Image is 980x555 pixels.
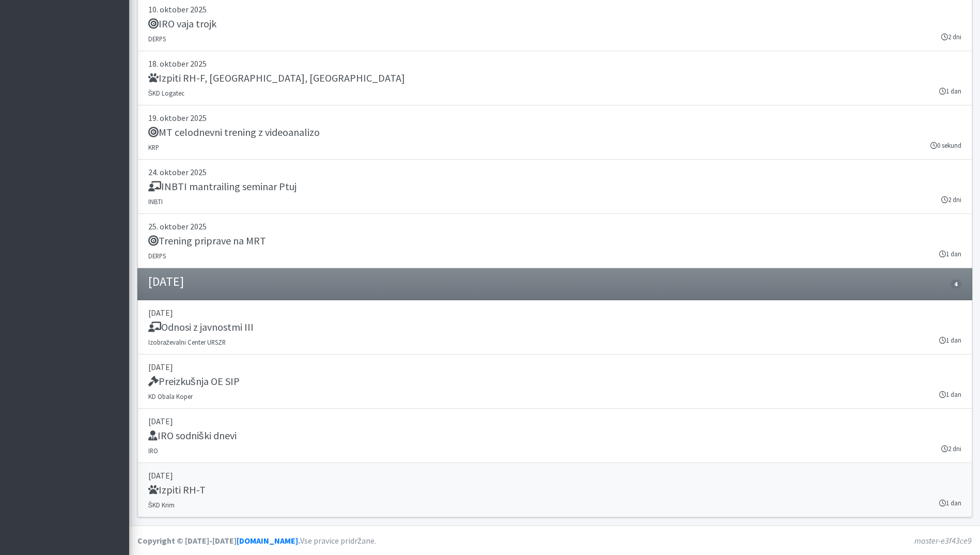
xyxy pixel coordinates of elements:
[148,429,237,442] h5: IRO sodniški dnevi
[939,335,961,345] small: 1 dan
[129,526,980,555] footer: Vse pravice pridržane.
[941,32,961,42] small: 2 dni
[148,469,961,482] p: [DATE]
[137,535,300,546] strong: Copyright © [DATE]-[DATE] .
[137,463,972,517] a: [DATE] Izpiti RH-T ŠKD Krim 1 dan
[148,197,163,206] small: INBTI
[148,338,226,346] small: Izobraževalni Center URSZR
[148,361,961,373] p: [DATE]
[137,214,972,268] a: 25. oktober 2025 Trening priprave na MRT DERPS 1 dan
[137,105,972,160] a: 19. oktober 2025 MT celodnevni trening z videoanalizo KRP 0 sekund
[941,444,961,454] small: 2 dni
[939,390,961,399] small: 1 dan
[941,195,961,205] small: 2 dni
[137,160,972,214] a: 24. oktober 2025 INBTI mantrailing seminar Ptuj INBTI 2 dni
[939,86,961,96] small: 1 dan
[137,354,972,409] a: [DATE] Preizkušnja OE SIP KD Obala Koper 1 dan
[939,249,961,259] small: 1 dan
[137,300,972,354] a: [DATE] Odnosi z javnostmi III Izobraževalni Center URSZR 1 dan
[137,409,972,463] a: [DATE] IRO sodniški dnevi IRO 2 dni
[148,112,961,124] p: 19. oktober 2025
[148,18,216,30] h5: IRO vaja trojk
[148,306,961,319] p: [DATE]
[148,166,961,178] p: 24. oktober 2025
[148,180,297,193] h5: INBTI mantrailing seminar Ptuj
[148,392,193,400] small: KD Obala Koper
[148,220,961,233] p: 25. oktober 2025
[148,235,266,247] h5: Trening priprave na MRT
[148,126,320,138] h5: MT celodnevni trening z videoanalizo
[237,535,298,546] a: [DOMAIN_NAME]
[148,35,166,43] small: DERPS
[148,89,185,97] small: ŠKD Logatec
[148,484,206,496] h5: Izpiti RH-T
[930,141,961,150] small: 0 sekund
[148,274,184,289] h4: [DATE]
[148,321,254,333] h5: Odnosi z javnostmi III
[914,535,972,546] em: master-e3f43ce9
[148,3,961,16] p: 10. oktober 2025
[939,498,961,508] small: 1 dan
[148,143,159,151] small: KRP
[148,446,158,455] small: IRO
[148,72,405,84] h5: Izpiti RH-F, [GEOGRAPHIC_DATA], [GEOGRAPHIC_DATA]
[951,280,961,289] span: 4
[148,375,240,388] h5: Preizkušnja OE SIP
[148,415,961,427] p: [DATE]
[148,252,166,260] small: DERPS
[148,501,175,509] small: ŠKD Krim
[148,57,961,70] p: 18. oktober 2025
[137,51,972,105] a: 18. oktober 2025 Izpiti RH-F, [GEOGRAPHIC_DATA], [GEOGRAPHIC_DATA] ŠKD Logatec 1 dan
